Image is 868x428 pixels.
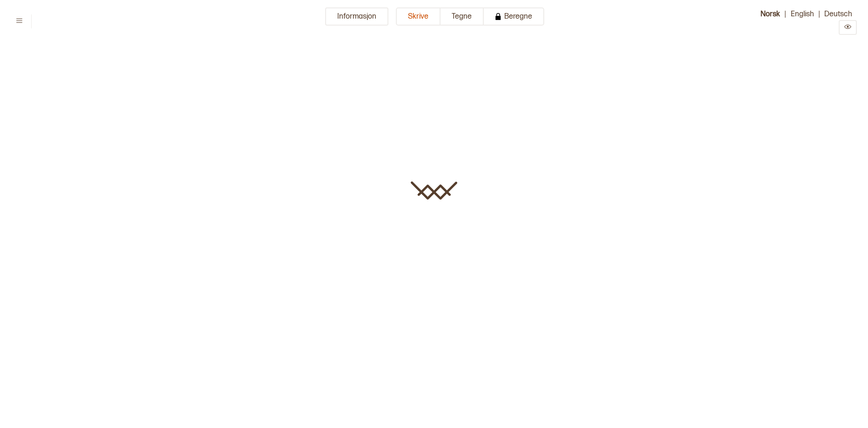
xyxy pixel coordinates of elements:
button: Informasjon [325,7,388,26]
button: Tegne [441,7,484,26]
a: Beregne [484,7,544,35]
button: Beregne [484,7,544,26]
button: Skrive [396,7,441,26]
a: Preview [839,24,857,33]
a: Tegne [441,7,484,35]
button: Deutsch [820,7,857,20]
button: English [786,7,819,20]
svg: Preview [844,23,851,30]
button: Preview [839,20,857,35]
div: | | [741,7,857,35]
a: Skrive [396,7,441,35]
button: Norsk [756,7,785,20]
